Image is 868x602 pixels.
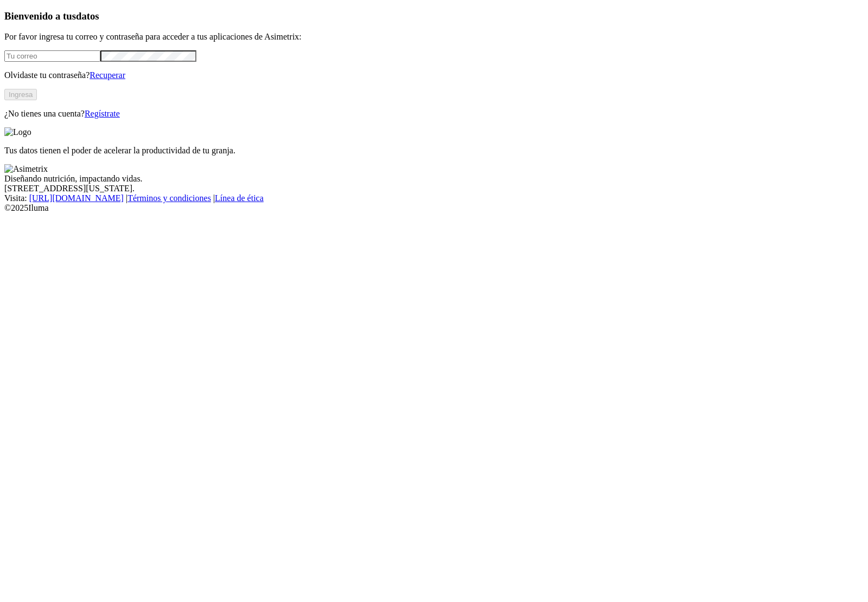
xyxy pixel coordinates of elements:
[4,184,864,193] div: [STREET_ADDRESS][US_STATE].
[4,164,48,174] img: Asimetrix
[4,50,100,62] input: Tu correo
[127,193,211,203] a: Términos y condiciones
[4,70,864,80] p: Olvidaste tu contraseña?
[4,32,864,42] p: Por favor ingresa tu correo y contraseña para acceder a tus aplicaciones de Asimetrix:
[4,109,864,119] p: ¿No tienes una cuenta?
[85,109,120,118] a: Regístrate
[29,193,124,203] a: [URL][DOMAIN_NAME]
[4,174,864,184] div: Diseñando nutrición, impactando vidas.
[4,10,864,22] h3: Bienvenido a tus
[4,89,37,100] button: Ingresa
[4,203,864,213] div: © 2025 Iluma
[4,193,864,203] div: Visita : | |
[76,10,99,22] span: datos
[215,193,264,203] a: Línea de ética
[4,146,864,156] p: Tus datos tienen el poder de acelerar la productividad de tu granja.
[90,70,125,80] a: Recuperar
[4,127,31,137] img: Logo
